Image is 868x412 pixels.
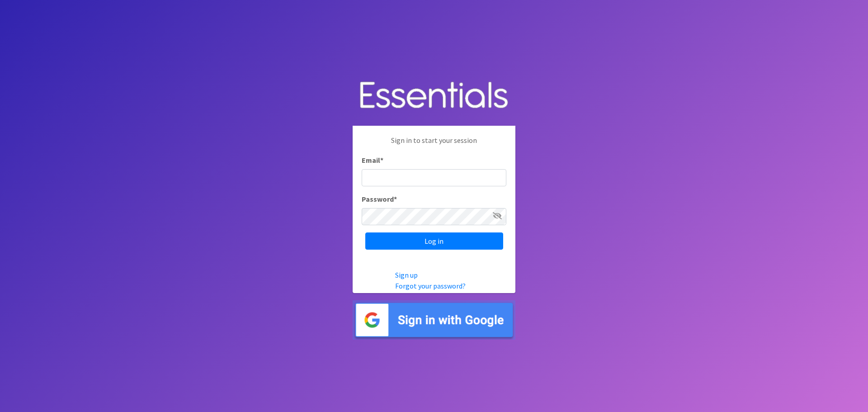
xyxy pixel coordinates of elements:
[362,194,397,204] label: Password
[395,270,418,279] a: Sign up
[380,156,383,165] abbr: required
[353,72,515,119] img: Human Essentials
[362,155,383,166] label: Email
[353,300,515,340] img: Sign in with Google
[365,232,503,250] input: Log in
[362,135,506,155] p: Sign in to start your session
[395,281,466,290] a: Forgot your password?
[394,194,397,204] abbr: required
